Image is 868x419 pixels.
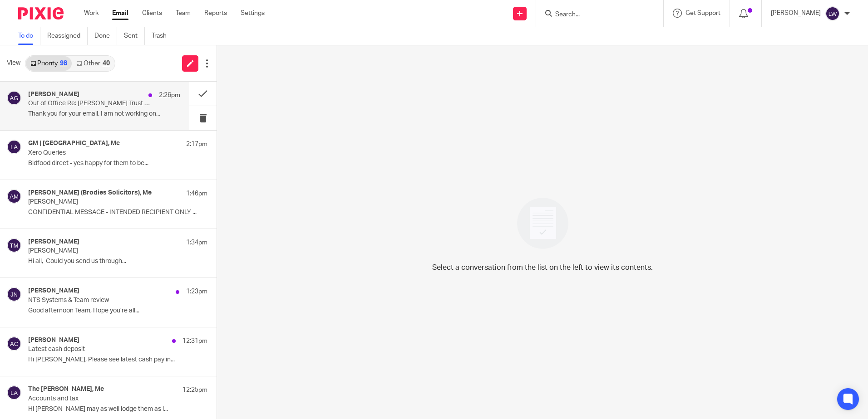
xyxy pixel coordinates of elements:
input: Search [554,11,636,19]
p: 1:23pm [186,287,207,296]
img: svg%3E [7,238,21,253]
h4: [PERSON_NAME] (Brodies Solicitors), Me [28,189,152,197]
img: image [511,192,574,255]
p: Hi [PERSON_NAME], Please see latest cash pay in... [28,356,207,364]
a: Done [94,27,117,45]
p: 1:34pm [186,238,207,247]
a: Clients [142,9,162,18]
img: svg%3E [7,336,21,351]
a: Team [176,9,191,18]
img: svg%3E [7,287,21,302]
a: Other40 [72,56,114,71]
span: Get Support [686,10,720,16]
p: Out of Office Re: [PERSON_NAME] Trust Questions [28,100,150,107]
a: Reassigned [47,27,88,45]
p: 2:26pm [159,91,180,100]
a: Work [84,9,99,18]
h4: [PERSON_NAME] [28,238,79,246]
p: Bidfood direct - yes happy for them to be... [28,160,207,167]
p: Select a conversation from the list on the left to view its contents. [432,262,653,273]
p: Hi all, Could you send us through... [28,258,207,265]
img: svg%3E [7,189,21,204]
p: [PERSON_NAME] [28,247,172,255]
a: Reports [204,9,227,18]
p: Latest cash deposit [28,346,172,353]
h4: [PERSON_NAME] [28,91,79,98]
p: Xero Queries [28,149,172,157]
img: svg%3E [7,385,21,400]
div: 98 [60,60,67,67]
p: Accounts and tax [28,395,172,403]
p: Thank you for your email. I am not working on... [28,110,180,118]
span: View [7,58,20,68]
a: Settings [241,9,265,18]
p: Good afternoon Team, Hope you’re all... [28,307,207,315]
p: 1:46pm [186,189,207,198]
h4: [PERSON_NAME] [28,287,79,295]
h4: [PERSON_NAME] [28,336,79,344]
p: 12:25pm [182,385,207,395]
p: 12:31pm [182,336,207,346]
img: Pixie [18,7,64,19]
a: Priority98 [26,56,72,71]
p: NTS Systems & Team review [28,297,172,304]
p: 2:17pm [186,140,207,149]
a: To do [18,27,40,45]
img: svg%3E [7,140,21,154]
p: CONFIDENTIAL MESSAGE - INTENDED RECIPIENT ONLY ... [28,209,207,216]
p: [PERSON_NAME] [28,198,172,206]
a: Email [112,9,128,18]
a: Trash [152,27,173,45]
img: svg%3E [825,6,840,21]
img: svg%3E [7,91,21,105]
h4: The [PERSON_NAME], Me [28,385,104,393]
a: Sent [124,27,145,45]
p: Hi [PERSON_NAME] may as well lodge them as i... [28,405,207,413]
h4: GM | [GEOGRAPHIC_DATA], Me [28,140,120,147]
div: 40 [103,60,110,67]
p: [PERSON_NAME] [771,9,821,18]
